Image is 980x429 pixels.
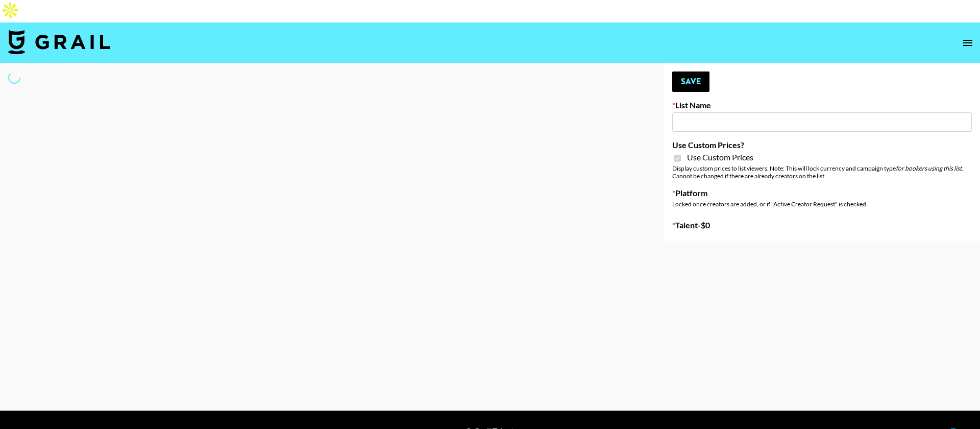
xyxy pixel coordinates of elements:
label: Talent - $ 0 [672,220,972,230]
label: Platform [672,188,972,198]
button: open drawer [958,33,978,53]
img: Grail Talent [8,30,110,54]
label: List Name [672,100,972,110]
em: for bookers using this list [896,164,962,172]
button: Save [672,71,709,92]
label: Use Custom Prices? [672,140,972,150]
div: Display custom prices to list viewers. Note: This will lock currency and campaign type . Cannot b... [672,164,972,180]
span: Use Custom Prices [687,152,753,162]
div: Locked once creators are added, or if "Active Creator Request" is checked. [672,200,972,208]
